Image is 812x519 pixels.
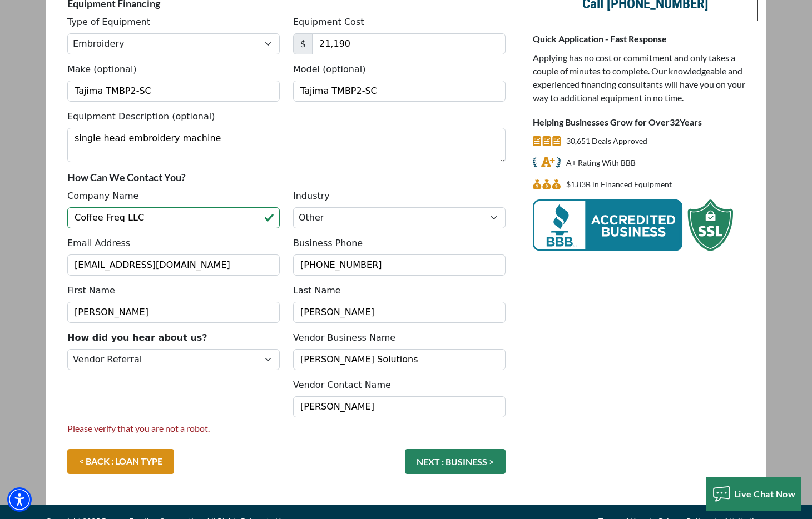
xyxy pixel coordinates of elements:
[566,178,672,191] p: $1,830,323,364 in Financed Equipment
[67,110,215,123] label: Equipment Description (optional)
[533,116,758,129] p: Helping Businesses Grow for Over Years
[293,189,330,203] label: Industry
[67,331,207,345] label: How did you hear about us?
[67,189,138,203] label: Company Name
[67,237,130,250] label: Email Address
[405,449,506,474] button: NEXT : BUSINESS >
[67,16,150,29] label: Type of Equipment
[566,134,647,148] p: 30,651 Deals Approved
[293,378,391,392] label: Vendor Contact Name
[293,16,364,29] label: Equipment Cost
[67,378,236,422] iframe: reCAPTCHA
[566,156,636,169] p: A+ Rating With BBB
[734,488,796,499] span: Live Chat Now
[67,171,506,184] p: How Can We Contact You?
[533,32,758,46] p: Quick Application - Fast Response
[67,284,115,297] label: First Name
[706,477,801,511] button: Live Chat Now
[7,487,32,512] div: Accessibility Menu
[670,117,680,127] span: 32
[293,237,363,250] label: Business Phone
[293,284,341,297] label: Last Name
[293,33,313,54] span: $
[67,422,280,435] span: Please verify that you are not a robot.
[293,63,365,76] label: Model (optional)
[533,51,758,104] p: Applying has no cost or commitment and only takes a couple of minutes to complete. Our knowledgea...
[67,63,137,76] label: Make (optional)
[533,199,733,251] img: BBB Acredited Business and SSL Protection
[293,331,395,345] label: Vendor Business Name
[67,449,174,474] a: < BACK : LOAN TYPE
[67,128,506,162] textarea: single head embroidery machine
